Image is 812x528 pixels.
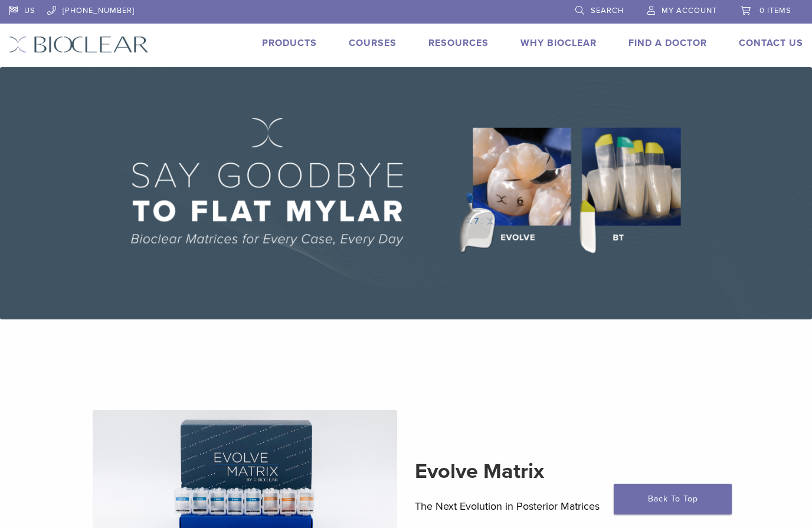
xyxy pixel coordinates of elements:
[349,37,397,49] a: Courses
[415,457,719,486] h2: Evolve Matrix
[9,36,149,53] img: Bioclear
[759,6,791,15] span: 0 items
[428,37,489,49] a: Resources
[614,484,732,514] a: Back To Top
[739,37,803,49] a: Contact Us
[628,37,707,49] a: Find A Doctor
[591,6,624,15] span: Search
[262,37,317,49] a: Products
[415,497,719,515] p: The Next Evolution in Posterior Matrices
[662,6,717,15] span: My Account
[520,37,597,49] a: Why Bioclear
